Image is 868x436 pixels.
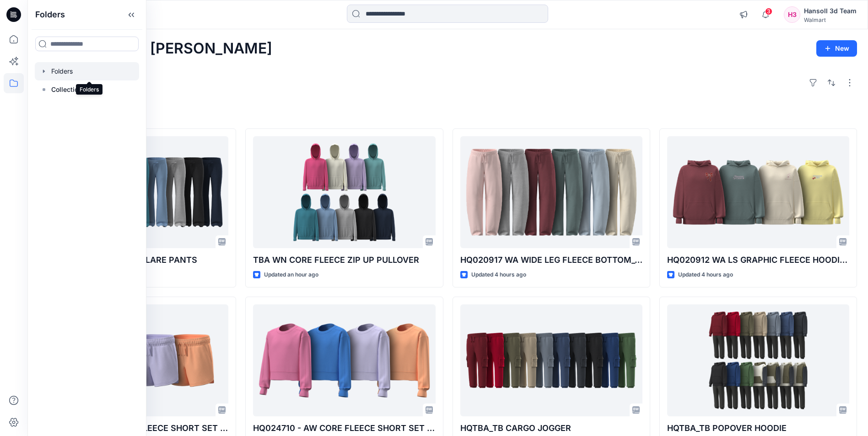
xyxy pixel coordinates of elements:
[804,5,857,16] div: Hansoll 3d Team
[253,422,435,435] p: HQ024710 - AW CORE FLEECE SHORT SET (TOP)
[460,422,642,435] p: HQTBA_TB CARGO JOGGER
[460,254,642,266] p: HQ020917 WA WIDE LEG FLEECE BOTTOM_OPT ASTM FIT L(10/12)
[667,254,849,266] p: HQ020912 WA LS GRAPHIC FLEECE HOODIE ASTM FIT L(10/12)
[253,254,435,266] p: TBA WN CORE FLEECE ZIP UP PULLOVER
[804,16,857,23] div: Walmart
[460,136,642,248] a: HQ020917 WA WIDE LEG FLEECE BOTTOM_OPT ASTM FIT L(10/12)
[816,40,857,57] button: New
[765,8,772,15] span: 3
[38,40,272,57] h2: Welcome back, [PERSON_NAME]
[460,304,642,416] a: HQTBA_TB CARGO JOGGER
[253,136,435,248] a: TBA WN CORE FLEECE ZIP UP PULLOVER
[253,304,435,416] a: HQ024710 - AW CORE FLEECE SHORT SET (TOP)
[38,108,857,119] h4: Styles
[471,270,526,280] p: Updated 4 hours ago
[667,422,849,435] p: HQTBA_TB POPOVER HOODIE
[784,6,800,23] div: H3
[667,304,849,416] a: HQTBA_TB POPOVER HOODIE
[51,84,86,95] p: Collections
[667,136,849,248] a: HQ020912 WA LS GRAPHIC FLEECE HOODIE ASTM FIT L(10/12)
[264,270,318,280] p: Updated an hour ago
[678,270,733,280] p: Updated 4 hours ago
